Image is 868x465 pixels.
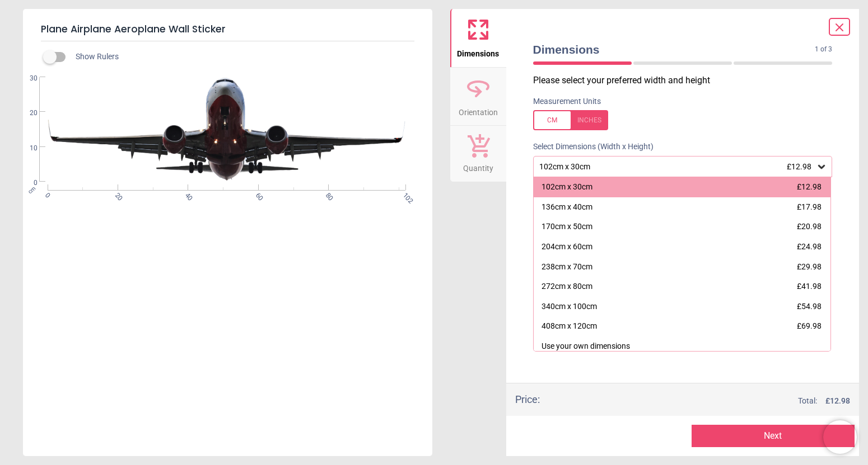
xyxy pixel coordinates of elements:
span: 102 [400,191,408,198]
div: 170cm x 50cm [542,221,592,232]
div: 204cm x 60cm [542,241,592,253]
div: Use your own dimensions [542,341,630,352]
label: Measurement Units [533,96,601,107]
span: 20 [113,191,120,198]
span: £41.98 [797,282,822,291]
button: Orientation [450,68,506,126]
span: £54.98 [797,302,822,311]
span: £ [825,396,850,407]
button: Quantity [450,126,506,182]
span: £20.98 [797,222,822,231]
span: £12.98 [787,162,811,171]
button: Dimensions [450,9,506,67]
label: Select Dimensions (Width x Height) [524,141,654,153]
div: 102cm x 30cm [538,162,816,172]
span: 0 [43,191,50,198]
div: Show Rulers [50,50,432,64]
span: 12.98 [830,396,850,405]
span: 0 [16,178,38,188]
div: 238cm x 70cm [542,262,592,273]
p: Please select your preferred width and height [533,74,842,87]
span: 30 [16,74,38,83]
span: £69.98 [797,321,822,330]
iframe: Brevo live chat [823,420,857,454]
span: Quantity [463,158,493,174]
span: £24.98 [797,242,822,251]
span: £17.98 [797,202,822,211]
span: Dimensions [533,41,815,58]
span: cm [26,185,36,195]
span: £12.98 [797,182,822,191]
div: 136cm x 40cm [542,202,592,213]
div: 272cm x 80cm [542,281,592,292]
span: Orientation [459,102,498,118]
span: 1 of 3 [815,45,832,54]
span: 40 [183,191,190,198]
span: 80 [323,191,330,198]
h5: Plane Airplane Aeroplane Wall Sticker [41,18,414,41]
button: Next [692,425,855,447]
span: 60 [253,191,260,198]
div: 408cm x 120cm [542,321,597,332]
span: 10 [16,144,38,153]
div: Total: [557,396,851,407]
span: Dimensions [457,43,499,60]
div: 102cm x 30cm [542,182,592,193]
span: 20 [16,108,38,118]
div: 340cm x 100cm [542,301,597,312]
span: £29.98 [797,262,822,271]
div: Price : [515,392,540,406]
